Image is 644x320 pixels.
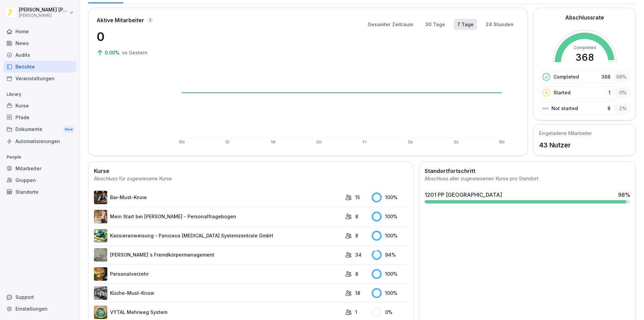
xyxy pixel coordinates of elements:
h2: Abschlussrate [565,13,604,21]
text: Fr [363,140,366,144]
a: Audits [3,49,76,61]
div: Abschluss aller zugewiesenen Kurse pro Standort [425,175,630,183]
text: Di [226,140,229,144]
p: 15 [355,194,360,201]
a: Standorte [3,186,76,198]
div: Dokumente [3,123,76,136]
div: 100 % [372,192,408,202]
p: 8 [355,213,358,220]
a: Home [3,26,76,37]
div: 0 % [372,307,408,317]
div: 2 % [614,103,629,113]
p: 18 [355,289,360,296]
h2: Standortfortschritt [425,167,630,175]
img: avw4yih0pjczq94wjribdn74.png [94,191,107,204]
img: fvkk888r47r6bwfldzgy1v13.png [94,229,107,242]
p: 43 Nutzer [539,140,592,150]
a: Gruppen [3,174,76,186]
p: 1 [608,89,610,96]
text: So [453,140,459,144]
p: 0.00% [105,49,121,56]
a: Bar-Must-Know [94,191,342,204]
p: Started [553,89,571,96]
a: [PERSON_NAME]`s Fremdkörpermanagement [94,248,342,262]
a: Küche-Must-Know [94,286,342,300]
p: 0 [97,28,164,46]
div: 0 % [614,88,629,97]
div: 94 % [372,250,408,260]
a: Einstellungen [3,303,76,315]
a: Veranstaltungen [3,73,76,84]
button: Gesamter Zeitraum [364,19,417,30]
div: 100 % [372,212,408,222]
a: Kurse [3,100,76,111]
h5: Eingeladene Mitarbeiter [539,130,592,137]
p: Library [3,89,76,100]
div: 100 % [372,288,408,298]
text: Mo [179,140,185,144]
div: 100 % [372,231,408,241]
a: Mein Start bei [PERSON_NAME] - Personalfragebogen [94,210,342,223]
a: 1201 PP [GEOGRAPHIC_DATA]98% [422,188,633,206]
img: aaay8cu0h1hwaqqp9269xjan.png [94,210,107,223]
div: Support [3,291,76,303]
p: 8 [355,232,358,239]
img: gxc2tnhhndim38heekucasph.png [94,286,107,300]
div: 98 % [618,191,630,199]
a: VYTAL Mehrweg System [94,306,342,319]
div: Abschluss für zugewiesene Kurse [94,175,408,183]
p: People [3,152,76,163]
a: Mitarbeiter [3,163,76,174]
p: 34 [355,251,362,258]
a: Kassieranweisung - Paniceus [MEDICAL_DATA] Systemzentrale GmbH [94,229,342,242]
a: Berichte [3,61,76,73]
div: 1201 PP [GEOGRAPHIC_DATA] [425,191,502,199]
a: DokumenteNew [3,123,76,136]
button: 24 Stunden [482,19,517,30]
div: 100 % [372,269,408,279]
a: Pfade [3,111,76,123]
a: News [3,37,76,49]
p: 8 [607,105,610,112]
text: Do [316,140,322,144]
text: Mo [499,140,505,144]
img: zd24spwykzjjw3u1wcd2ptki.png [94,267,107,281]
p: 368 [601,73,610,80]
img: u8i1ib0ilql3mlm87z8b5j3m.png [94,306,107,319]
p: Not started [551,105,578,112]
h2: Kurse [94,167,408,175]
img: ltafy9a5l7o16y10mkzj65ij.png [94,248,107,262]
p: 1 [355,309,357,316]
div: New [63,126,74,133]
div: 98 % [614,72,629,82]
p: 8 [355,270,358,277]
a: Automatisierungen [3,135,76,147]
text: Mi [271,140,275,144]
button: 30 Tage [422,19,448,30]
text: Sa [408,140,413,144]
p: Aktive Mitarbeiter [97,16,144,24]
p: [PERSON_NAME] [PERSON_NAME] [19,7,68,13]
a: Personalverzehr [94,267,342,281]
p: [PERSON_NAME] [19,13,68,18]
p: vs Gestern [122,49,148,56]
p: Completed [553,73,579,80]
button: 7 Tage [454,19,477,30]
